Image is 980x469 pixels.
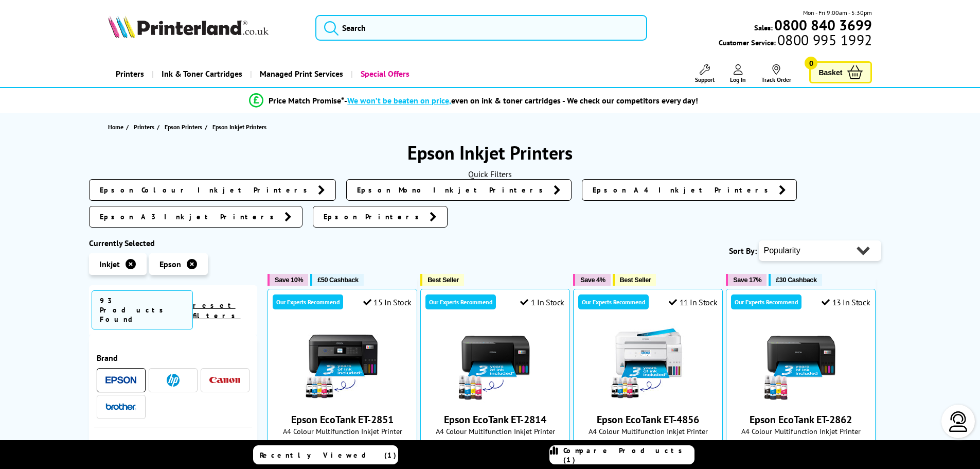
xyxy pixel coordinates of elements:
a: Epson [105,374,136,387]
a: Printerland Logo [108,15,303,40]
span: Basket [818,65,842,79]
b: 0800 840 3699 [774,15,872,34]
span: Price Match Promise* [269,95,344,106]
span: Epson [159,259,181,269]
span: Epson Printers [324,212,424,222]
a: Epson EcoTank ET-2862 [750,413,852,426]
a: Epson EcoTank ET-2851 [304,394,381,405]
div: Currently Selected [89,238,258,248]
span: Epson Mono Inkjet Printers [357,185,548,195]
span: Best Seller [620,276,651,284]
a: Epson A3 Inkjet Printers [89,206,302,228]
img: user-headset-light.svg [948,411,969,432]
img: Epson [105,376,136,384]
span: Save 10% [275,276,303,284]
a: Managed Print Services [250,61,351,87]
div: 11 In Stock [669,297,717,307]
a: Home [108,121,126,132]
button: Best Seller [613,274,656,286]
img: Epson EcoTank ET-4856 [610,325,687,403]
span: A4 Colour Multifunction Inkjet Printer [579,426,717,436]
a: Brother [105,401,136,413]
a: 0800 840 3699 [773,20,872,30]
span: Save 17% [733,276,761,284]
div: 1 In Stock [520,297,564,307]
span: Ink & Toner Cartridges [162,61,242,87]
img: Brother [105,403,136,410]
div: 15 In Stock [363,297,412,307]
a: Epson EcoTank ET-2862 [762,394,840,405]
a: Support [695,64,715,83]
a: Compare Products (1) [549,445,694,464]
span: Epson Inkjet Printers [212,123,266,131]
a: Epson EcoTank ET-4856 [610,394,687,405]
button: Save 10% [268,274,308,286]
span: £30 Cashback [776,276,816,284]
div: Our Experts Recommend [578,294,649,309]
div: Quick Filters [89,169,892,179]
h1: Epson Inkjet Printers [89,141,892,165]
span: Save 4% [580,276,605,284]
a: Epson A4 Inkjet Printers [582,179,797,201]
button: £50 Cashback [310,274,363,286]
a: Canon [209,374,240,387]
img: Canon [209,377,240,384]
span: Epson Printers [165,121,202,132]
div: Our Experts Recommend [425,294,496,309]
span: Epson Colour Inkjet Printers [100,185,313,195]
span: Printers [134,121,154,132]
span: Epson A3 Inkjet Printers [100,212,279,222]
a: Epson EcoTank ET-2814 [457,394,534,405]
img: Epson EcoTank ET-2851 [304,325,381,403]
button: Save 4% [573,274,610,286]
span: £50 Cashback [317,276,358,284]
a: Ink & Toner Cartridges [152,61,250,87]
span: A4 Colour Multifunction Inkjet Printer [732,426,870,436]
span: A4 Colour Multifunction Inkjet Printer [426,426,564,436]
button: Save 17% [726,274,767,286]
a: HP [157,374,188,387]
span: Sort By: [729,246,757,256]
span: Mon - Fri 9:00am - 5:30pm [803,8,872,18]
a: Basket 0 [809,61,872,83]
span: Customer Service: [719,35,872,47]
a: reset filters [193,301,241,320]
a: Recently Viewed (1) [253,445,398,464]
span: Best Seller [427,276,459,284]
div: Our Experts Recommend [731,294,801,309]
span: We won’t be beaten on price, [347,95,451,106]
div: 13 In Stock [822,297,870,307]
span: Recently Viewed (1) [260,450,397,460]
a: Special Offers [351,61,417,87]
span: A4 Colour Multifunction Inkjet Printer [273,426,412,436]
div: Our Experts Recommend [273,294,343,309]
a: Log In [730,64,746,83]
img: Printerland Logo [108,15,269,38]
a: Printers [134,121,157,132]
a: Track Order [761,64,791,83]
div: - even on ink & toner cartridges - We check our competitors every day! [344,95,698,106]
a: Epson EcoTank ET-2814 [444,413,546,426]
span: Epson A4 Inkjet Printers [593,185,774,195]
a: Epson Printers [313,206,448,228]
input: Search [315,15,647,41]
img: Epson EcoTank ET-2814 [457,325,534,403]
span: Compare Products (1) [563,446,694,464]
span: Sales: [754,23,773,32]
span: Brand [97,353,250,363]
button: £30 Cashback [769,274,822,286]
li: modal_Promise [84,92,864,110]
span: Support [695,76,715,83]
img: Epson EcoTank ET-2862 [762,325,840,403]
span: 0800 995 1992 [776,35,872,45]
img: HP [167,374,180,387]
a: Epson EcoTank ET-4856 [597,413,699,426]
span: Log In [730,76,746,83]
span: 93 Products Found [92,290,193,329]
a: Epson Mono Inkjet Printers [346,179,572,201]
a: Printers [108,61,152,87]
button: Best Seller [420,274,464,286]
span: Inkjet [99,259,120,269]
a: Epson Colour Inkjet Printers [89,179,336,201]
a: Epson Printers [165,121,205,132]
